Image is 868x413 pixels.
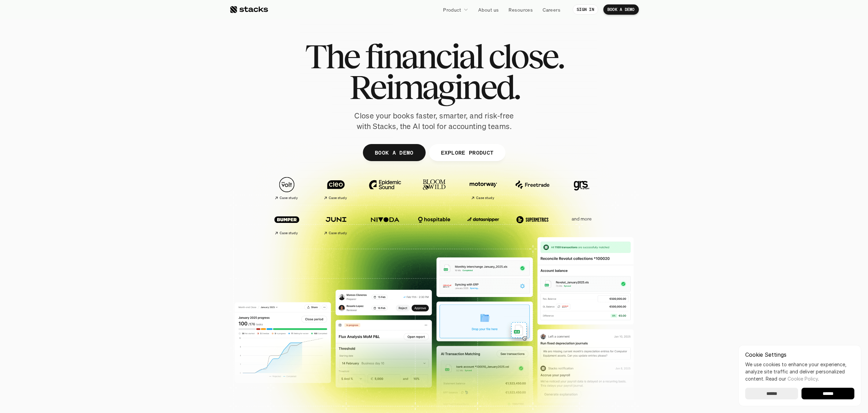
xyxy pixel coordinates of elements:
[280,196,298,200] h2: Case study
[488,41,563,72] span: close.
[349,111,519,132] p: Close your books faster, smarter, and risk-free with Stacks, the AI tool for accounting teams.
[280,231,298,235] h2: Case study
[315,173,357,203] a: Case study
[329,231,347,235] h2: Case study
[476,196,494,200] h2: Case study
[305,41,359,72] span: The
[603,4,639,15] a: BOOK A DEMO
[443,6,461,13] p: Product
[504,3,537,16] a: Resources
[374,147,413,157] p: BOOK A DEMO
[363,144,425,161] a: BOOK A DEMO
[745,361,854,382] p: We use cookies to enhance your experience, analyze site traffic and deliver personalized content.
[441,147,494,157] p: EXPLORE PRODUCT
[509,6,533,13] p: Resources
[315,208,357,238] a: Case study
[462,173,504,203] a: Case study
[573,4,598,15] a: SIGN IN
[788,376,818,382] a: Cookie Policy
[266,173,308,203] a: Case study
[429,144,505,161] a: EXPLORE PRODUCT
[607,7,635,12] p: BOOK A DEMO
[539,3,564,16] a: Careers
[365,41,483,72] span: financial
[349,72,519,102] span: Reimagined.
[745,352,854,357] p: Cookie Settings
[766,376,819,382] span: Read our .
[543,6,560,13] p: Careers
[560,216,603,222] p: and more
[329,196,347,200] h2: Case study
[577,7,594,12] p: SIGN IN
[478,6,499,13] p: About us
[266,208,308,238] a: Case study
[474,3,503,16] a: About us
